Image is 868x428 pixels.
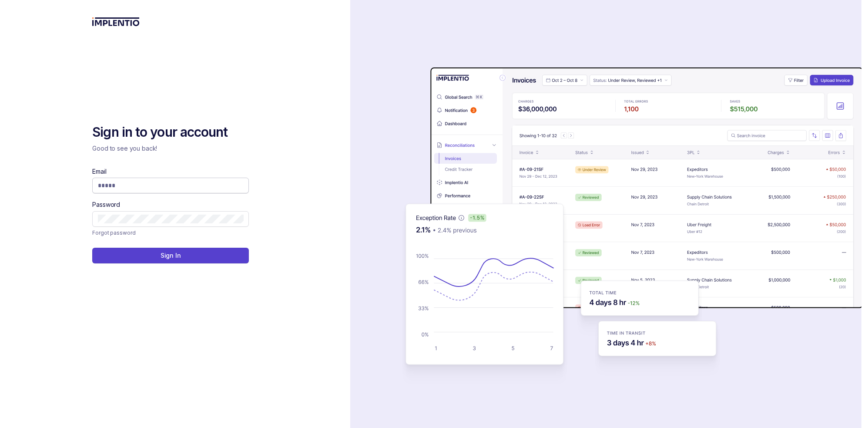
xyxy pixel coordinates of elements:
h2: Sign in to your account [92,124,249,141]
p: Sign In [161,251,181,260]
a: Link Forgot password [92,229,135,237]
p: Forgot password [92,229,135,237]
button: Sign In [92,248,249,263]
label: Email [92,167,106,176]
img: logo [92,17,140,26]
p: Good to see you back! [92,144,249,153]
label: Password [92,200,120,209]
img: signin-background.svg [375,40,866,388]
